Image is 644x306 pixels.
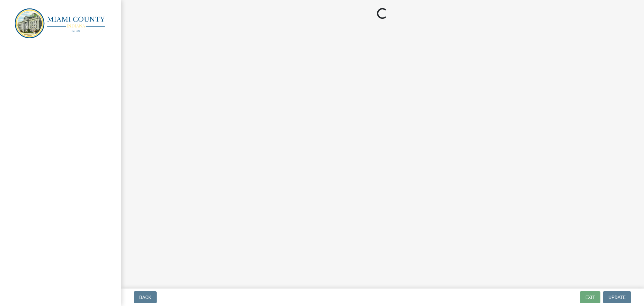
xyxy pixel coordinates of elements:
[139,295,151,300] span: Back
[13,7,110,39] img: Miami County, Indiana
[580,291,600,303] button: Exit
[603,291,631,303] button: Update
[134,291,157,303] button: Back
[608,295,626,300] span: Update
